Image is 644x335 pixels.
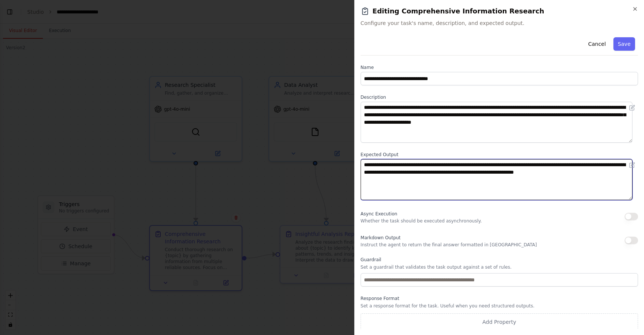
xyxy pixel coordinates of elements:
[361,19,638,27] span: Configure your task's name, description, and expected output.
[361,313,638,331] button: Add Property
[361,152,638,158] label: Expected Output
[361,257,638,263] label: Guardrail
[361,64,638,70] label: Name
[361,264,638,270] p: Set a guardrail that validates the task output against a set of rules.
[361,211,397,217] span: Async Execution
[361,94,638,100] label: Description
[628,161,637,170] button: Open in editor
[584,37,610,51] button: Cancel
[361,242,537,248] p: Instruct the agent to return the final answer formatted in [GEOGRAPHIC_DATA]
[628,103,637,112] button: Open in editor
[613,37,635,51] button: Save
[361,303,638,309] p: Set a response format for the task. Useful when you need structured outputs.
[361,296,638,301] label: Response Format
[361,6,638,16] h2: Editing Comprehensive Information Research
[361,235,400,240] span: Markdown Output
[361,218,482,224] p: Whether the task should be executed asynchronously.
